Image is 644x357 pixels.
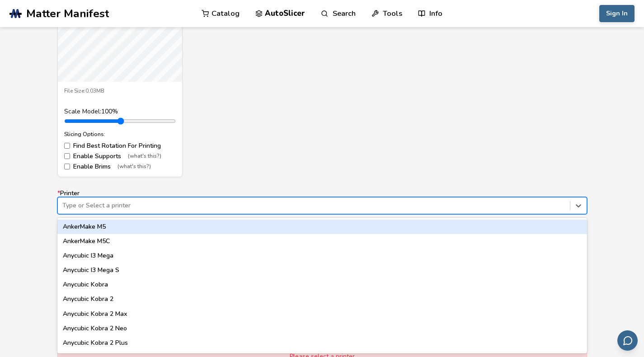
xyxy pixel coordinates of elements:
[617,330,638,351] button: Send feedback via email
[64,143,70,149] input: Find Best Rotation For Printing
[64,131,176,137] div: Slicing Options:
[599,5,635,22] button: Sign In
[57,277,587,292] div: Anycubic Kobra
[57,292,587,306] div: Anycubic Kobra 2
[57,321,587,336] div: Anycubic Kobra 2 Neo
[57,190,587,214] label: Printer
[57,336,587,350] div: Anycubic Kobra 2 Plus
[64,142,176,150] label: Find Best Rotation For Printing
[57,249,587,263] div: Anycubic I3 Mega
[26,7,109,20] span: Matter Manifest
[118,164,151,170] span: (what's this?)
[57,263,587,277] div: Anycubic I3 Mega S
[64,153,176,160] label: Enable Supports
[64,163,176,170] label: Enable Brims
[128,153,161,160] span: (what's this?)
[64,164,70,169] input: Enable Brims(what's this?)
[64,108,176,115] div: Scale Model: 100 %
[64,153,70,159] input: Enable Supports(what's this?)
[57,220,587,234] div: AnkerMake M5
[57,234,587,249] div: AnkerMake M5C
[62,202,64,209] input: *PrinterType or Select a printerAnkerMake M5AnkerMake M5CAnycubic I3 MegaAnycubic I3 Mega SAnycub...
[64,88,176,94] div: File Size: 0.03MB
[57,307,587,321] div: Anycubic Kobra 2 Max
